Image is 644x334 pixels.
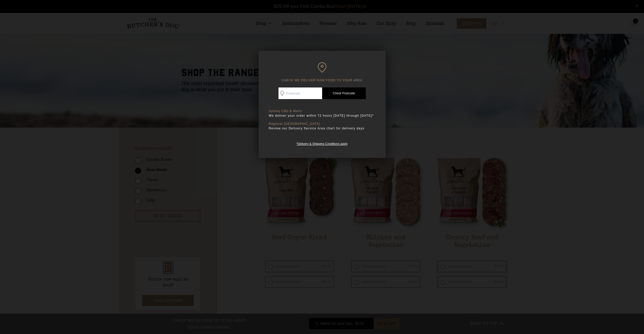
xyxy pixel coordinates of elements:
[269,126,375,131] p: Review our Delivery Service Area chart for delivery days
[269,62,375,82] h6: CHECK WE DELIVER RAW FOOD TO YOUR AREA
[269,122,375,126] p: Regional [GEOGRAPHIC_DATA]
[322,87,366,99] a: Check Postcode
[269,113,375,118] p: We deliver your order within 72 hours [DATE] through [DATE]*
[296,141,348,146] a: *Delivery & Shipping Conditions apply
[278,87,322,99] input: Postcode
[269,109,375,113] p: Sydney CBD & Metro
